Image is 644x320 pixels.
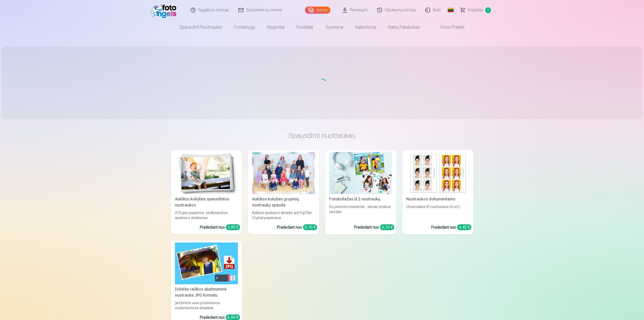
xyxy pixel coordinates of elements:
[150,2,179,18] img: /fa2
[327,196,394,202] div: Fotokoliažas iš 2 nuotraukų
[457,224,471,230] div: 4,40 €
[250,196,317,208] div: Aukštos kokybės grupinių nuotraukų spauda
[380,224,394,230] div: 4,10 €
[173,210,240,220] div: 210 gsm popierius, stulbinančios spalvos ir detalumas
[406,152,469,194] img: Nuotraukos dokumentams
[305,7,330,14] a: Galerija
[277,224,317,230] div: Pradedant nuo
[173,286,240,298] div: Didelės raiškos skaitmeninė nuotrauka JPG formatu
[382,20,426,34] a: Raktų pakabukas
[354,224,394,230] div: Pradedant nuo
[431,224,471,230] div: Pradedant nuo
[173,20,228,34] a: Spausdinti nuotraukas
[404,196,471,202] div: Nuotraukos dokumentams
[329,152,392,194] img: Fotokoliažas iš 2 nuotraukų
[303,224,317,230] div: 5,10 €
[200,224,240,230] div: Pradedant nuo
[349,20,382,34] a: Kalendoriai
[173,196,240,208] div: Aukštos kokybės spausdintos nuotraukos
[175,242,238,285] img: Didelės raiškos skaitmeninė nuotrauka JPG formatu
[175,131,469,140] h3: Spausdinti nuotraukas
[173,300,240,310] div: Įamžinkite savo prisiminimus stulbinančiose detalėse
[228,20,261,34] a: Fotoknyga
[261,20,290,34] a: Magnetai
[248,150,319,234] a: Aukštos kokybės grupinių nuotraukų spaudaRyškios spalvos ir detalės ant Fuji Film Crystal popieri...
[226,224,240,230] div: 3,80 €
[402,150,473,234] a: Nuotraukos dokumentamsNuotraukos dokumentamsUniversalios ID nuotraukos (6 vnt.)Pradedant nuo 4,40 €
[290,20,319,34] a: Puodeliai
[250,210,317,220] div: Ryškios spalvos ir detalės ant Fuji Film Crystal popieriaus
[404,204,471,220] div: Universalios ID nuotraukos (6 vnt.)
[426,20,471,34] a: Visos prekės
[485,7,491,13] span: 1
[468,7,483,13] span: Krepšelis
[325,150,396,234] a: Fotokoliažas iš 2 nuotraukųFotokoliažas iš 2 nuotraukųDu įsimintini momentai - vienas įstabus vai...
[319,20,349,34] a: Suvenyrai
[327,204,394,220] div: Du įsimintini momentai - vienas įstabus vaizdas
[171,150,242,234] a: Aukštos kokybės spausdintos nuotraukos Aukštos kokybės spausdintos nuotraukos210 gsm popierius, s...
[175,152,238,194] img: Aukštos kokybės spausdintos nuotraukos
